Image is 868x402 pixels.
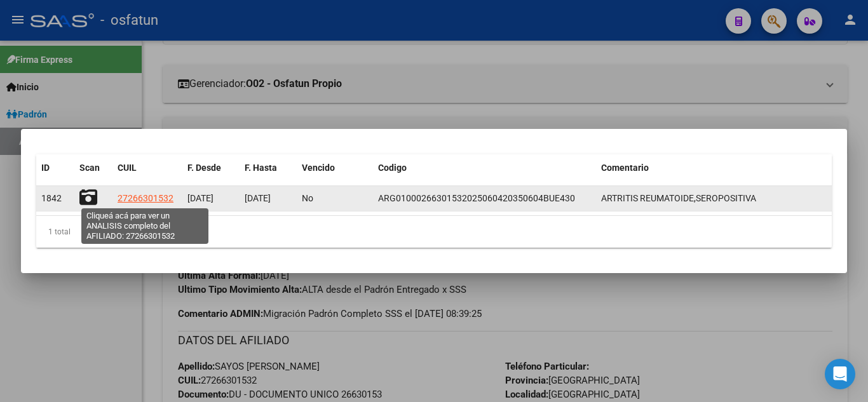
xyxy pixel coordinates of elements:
span: [DATE] [245,193,271,203]
datatable-header-cell: F. Desde [182,154,240,182]
span: 27266301532 [118,193,173,203]
span: No [302,193,313,203]
span: ARTRITIS REUMATOIDE,SEROPOSITIVA [601,193,756,203]
datatable-header-cell: Scan [74,154,112,182]
span: Codigo [378,163,407,173]
div: 1 total [36,216,832,248]
span: F. Desde [187,163,221,173]
datatable-header-cell: Codigo [373,154,596,182]
div: Open Intercom Messenger [825,359,855,389]
span: Scan [79,163,100,173]
span: Vencido [302,163,335,173]
span: F. Hasta [245,163,277,173]
span: 1842 [41,193,62,203]
span: ID [41,163,50,173]
datatable-header-cell: ID [36,154,74,182]
span: Comentario [601,163,649,173]
datatable-header-cell: Comentario [596,154,832,182]
span: [DATE] [187,193,214,203]
datatable-header-cell: CUIL [112,154,182,182]
span: CUIL [118,163,137,173]
span: ARG01000266301532025060420350604BUE430 [378,193,575,203]
datatable-header-cell: Vencido [297,154,373,182]
datatable-header-cell: F. Hasta [240,154,297,182]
